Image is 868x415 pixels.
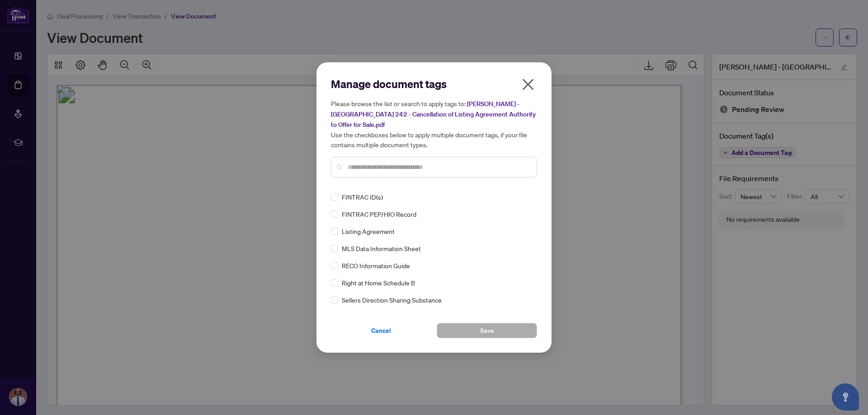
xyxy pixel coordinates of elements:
span: Sellers Direction Sharing Substance [342,295,442,305]
span: FINTRAC ID(s) [342,192,383,202]
span: MLS Data Information Sheet [342,243,421,253]
span: FINTRAC PEP/HIO Record [342,209,416,219]
h2: Manage document tags [331,77,537,91]
span: Cancel [371,323,391,338]
span: RECO Information Guide [342,261,410,270]
span: [PERSON_NAME] - [GEOGRAPHIC_DATA] 242 - Cancellation of Listing Agreement Authority to Offer for ... [331,100,536,129]
button: Open asap [832,383,859,410]
span: close [521,77,535,92]
span: Listing Agreement [342,226,395,236]
span: Right at Home Schedule B [342,278,415,288]
button: Save [437,323,537,338]
button: Cancel [331,323,431,338]
h5: Please browse the list or search to apply tags to: Use the checkboxes below to apply multiple doc... [331,98,537,149]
